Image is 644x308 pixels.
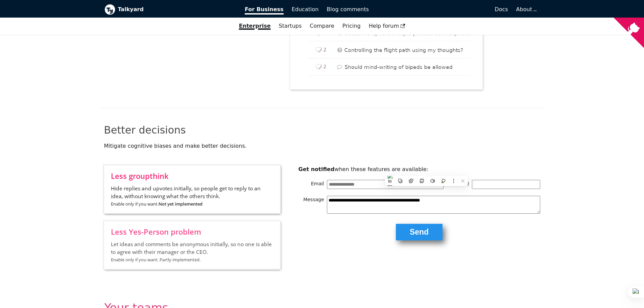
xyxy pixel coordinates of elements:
[159,201,202,207] b: Not yet implemented
[472,180,540,189] input: (Name)
[111,172,273,180] span: Less groupthink
[241,4,288,15] a: For Business
[235,20,275,32] a: Enterprise
[111,257,200,263] small: Enable only if you want. Partly implemented.
[369,23,405,29] span: Help forum
[299,165,540,173] p: when these features are available:
[299,166,335,172] b: Get notified
[373,4,512,15] a: Docs
[327,180,444,189] input: Email
[111,228,273,235] span: Less Yes-Person problem
[111,201,202,207] small: Enable only if you want.
[104,4,236,15] a: Talkyard logoTalkyard
[288,4,323,15] a: Education
[323,4,373,15] a: Blog comments
[365,20,409,32] a: Help forum
[104,124,540,137] h2: Better decisions
[111,240,273,263] span: Let ideas and comments be anonymous initially, so no one is able to agree with their manager or t...
[292,6,319,13] span: Education
[104,142,540,150] p: Mitigate cognitive biases and make better decisions.
[495,6,508,13] span: Docs
[299,196,327,214] span: Message
[516,6,536,13] a: About
[111,185,273,208] span: Hide replies and upvotes initially, so people get to reply to an idea, without knowing what the o...
[299,180,327,189] span: Email
[245,6,284,15] span: For Business
[275,20,306,32] a: Startups
[396,224,443,240] button: Send
[327,196,540,214] textarea: Message
[118,5,236,14] b: Talkyard
[338,20,365,32] a: Pricing
[327,6,369,13] span: Blog comments
[310,23,334,29] a: Compare
[104,4,115,15] img: Talkyard logo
